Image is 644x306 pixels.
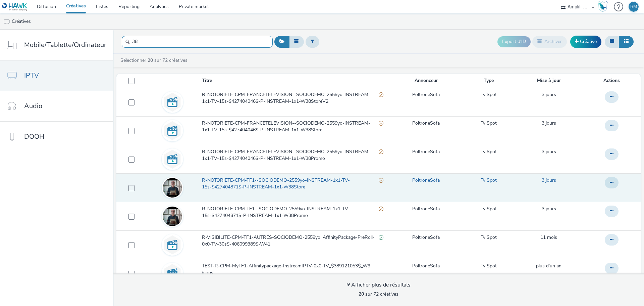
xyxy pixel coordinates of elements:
[163,178,182,198] img: 806ed259-e9ea-4e15-9f7e-3314ba5f5bc2.jpg
[387,74,465,88] th: Annonceur
[379,177,383,184] div: Partiellement valide
[24,132,44,141] span: DOOH
[481,120,497,127] a: Tv Spot
[120,57,190,63] a: Sélectionner sur 72 créatives
[163,264,182,283] img: video.svg
[598,1,608,12] img: Hawk Academy
[542,120,556,127] a: 12 septembre 2025, 11:42
[570,36,601,48] a: Créative
[412,234,440,241] a: PoltroneSofa
[542,120,556,126] span: 3 jours
[202,120,386,137] a: R-NOTORIETE-CPM-FRANCETELEVISION--SOCIODEMO-2559yo-INSTREAM-1x1-TV-15s-$427404046$-P-INSTREAM-1x1...
[412,148,440,155] a: PoltroneSofa
[605,36,619,47] button: Grille
[412,91,440,98] a: PoltroneSofa
[379,91,383,98] div: Partiellement valide
[481,234,497,241] a: Tv Spot
[163,235,182,255] img: video.svg
[542,206,556,212] span: 3 jours
[202,263,383,276] span: TEST-R-CPM-MyTF1-Affinitypackage-InstreamIPTV-0x0-TV_$389121053$_W9 (copy)
[202,234,386,251] a: R-VISIBILITE-CPM-TF1-AUTRES-SOCIODEMO-2559yo_AffinityPackage-PreRoll-0x0-TV-30s$-406099389$-W41Va...
[598,1,610,12] a: Hawk Academy
[497,36,531,47] button: Export d'ID
[412,263,440,269] a: PoltroneSofa
[540,234,557,241] span: 11 mois
[202,177,386,194] a: R-NOTORIETE-CPM-TF1--SOCIODEMO-2559yo-INSTREAM-1x1-TV-15s-$427404871$-P-INSTREAM-1x1-W38StorePart...
[532,36,567,47] button: Archiver
[359,291,364,297] strong: 20
[346,281,411,289] div: Afficher plus de résultats
[619,36,634,47] button: Liste
[379,206,383,213] div: Partiellement valide
[481,206,497,212] a: Tv Spot
[202,91,386,108] a: R-NOTORIETE-CPM-FRANCETELEVISION--SOCIODEMO-2559yo-INSTREAM-1x1-TV-15s-$427404046$-P-INSTREAM-1x1...
[585,74,641,88] th: Actions
[540,234,557,241] a: 9 octobre 2024, 10:53
[481,148,497,155] a: Tv Spot
[379,148,383,156] div: Partiellement valide
[542,148,556,155] span: 3 jours
[542,206,556,212] a: 12 septembre 2025, 10:41
[481,177,497,184] a: Tv Spot
[630,2,637,12] div: BM
[542,91,556,98] a: 12 septembre 2025, 15:11
[202,234,379,248] span: R-VISIBILITE-CPM-TF1-AUTRES-SOCIODEMO-2559yo_AffinityPackage-PreRoll-0x0-TV-30s$-406099389$-W41
[3,18,10,25] img: tv
[202,263,386,280] a: TEST-R-CPM-MyTF1-Affinitypackage-InstreamIPTV-0x0-TV_$389121053$_W9 (copy)
[24,40,106,50] span: Mobile/Tablette/Ordinateur
[201,74,387,88] th: Titre
[536,263,561,269] span: plus d’un an
[379,234,383,241] div: Valide
[163,121,182,140] img: video.svg
[163,149,182,169] img: video.svg
[24,101,42,111] span: Audio
[536,263,561,269] a: 2 avril 2024, 16:42
[542,177,556,184] a: 12 septembre 2025, 10:42
[513,74,585,88] th: Mise à jour
[465,74,513,88] th: Type
[379,120,383,127] div: Partiellement valide
[202,120,379,134] span: R-NOTORIETE-CPM-FRANCETELEVISION--SOCIODEMO-2559yo-INSTREAM-1x1-TV-15s-$427404046$-P-INSTREAM-1x1...
[542,177,556,183] span: 3 jours
[163,207,182,226] img: f2d4c8fc-f8f1-461a-9252-1c8124b97e23.jpg
[2,3,28,11] img: undefined Logo
[148,57,153,63] strong: 20
[542,91,556,98] span: 3 jours
[542,148,556,155] a: 12 septembre 2025, 11:41
[202,177,379,191] span: R-NOTORIETE-CPM-TF1--SOCIODEMO-2559yo-INSTREAM-1x1-TV-15s-$427404871$-P-INSTREAM-1x1-W38Store
[412,120,440,127] a: PoltroneSofa
[359,291,398,297] span: sur 72 créatives
[202,148,386,166] a: R-NOTORIETE-CPM-FRANCETELEVISION--SOCIODEMO-2559yo-INSTREAM-1x1-TV-15s-$427404046$-P-INSTREAM-1x1...
[202,206,379,219] span: R-NOTORIETE-CPM-TF1--SOCIODEMO-2559yo-INSTREAM-1x1-TV-15s-$427404871$-P-INSTREAM-1x1-W38Promo
[481,91,497,98] a: Tv Spot
[202,148,379,162] span: R-NOTORIETE-CPM-FRANCETELEVISION--SOCIODEMO-2559yo-INSTREAM-1x1-TV-15s-$427404046$-P-INSTREAM-1x1...
[481,263,497,269] a: Tv Spot
[202,206,386,223] a: R-NOTORIETE-CPM-TF1--SOCIODEMO-2559yo-INSTREAM-1x1-TV-15s-$427404871$-P-INSTREAM-1x1-W38PromoPart...
[412,206,440,212] a: PoltroneSofa
[163,92,182,112] img: video.svg
[122,36,273,48] input: Rechercher...
[202,91,379,105] span: R-NOTORIETE-CPM-FRANCETELEVISION--SOCIODEMO-2559yo-INSTREAM-1x1-TV-15s-$427404046$-P-INSTREAM-1x1...
[24,71,39,80] span: IPTV
[412,177,440,184] a: PoltroneSofa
